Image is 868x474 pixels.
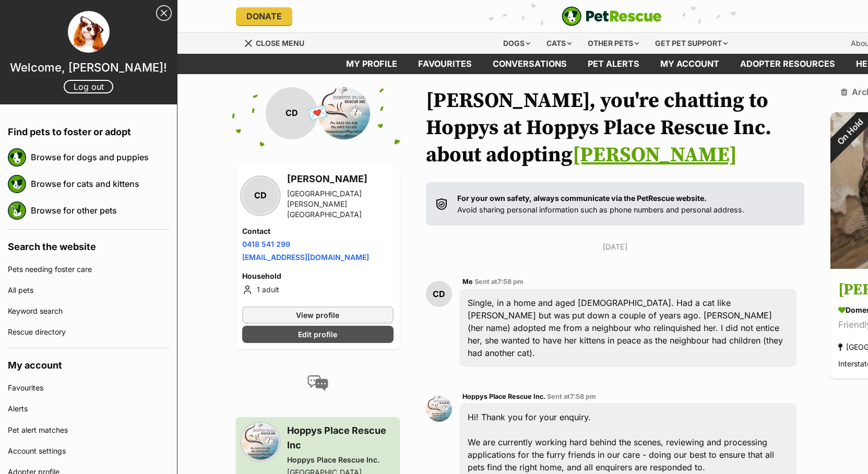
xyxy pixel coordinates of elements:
span: 7:58 pm [497,278,524,286]
div: CD [242,177,279,214]
p: Avoid sharing personal information such as phone numbers and personal address. [457,193,744,215]
img: Hoppys Place Rescue Inc. profile pic [426,396,452,422]
a: Donate [236,7,292,25]
a: [EMAIL_ADDRESS][DOMAIN_NAME] [242,253,369,262]
span: Close menu [256,39,304,48]
img: petrescue logo [8,175,26,193]
div: Get pet support [648,33,735,54]
a: My profile [336,54,408,74]
a: 0418 541 299 [242,240,290,248]
div: Single, in a home and aged [DEMOGRAPHIC_DATA]. Had a cat like [PERSON_NAME] but was put down a co... [460,289,797,367]
img: Hoppys Place Rescue Inc. profile pic [242,423,279,460]
img: profile image [68,11,110,53]
a: Account settings [8,441,169,461]
h3: Hoppys Place Rescue Inc [287,423,394,453]
a: Log out [64,80,113,93]
span: View profile [296,310,339,321]
img: Hoppys Place Rescue Inc. profile pic [318,87,370,139]
a: Close Sidebar [156,5,172,21]
h4: Search the website [8,230,169,259]
a: My account [650,54,730,74]
a: Edit profile [242,326,394,343]
span: 7:58 pm [570,393,596,400]
div: Hoppys Place Rescue Inc. [287,455,394,465]
h4: Find pets to foster or adopt [8,115,169,144]
p: [DATE] [426,241,805,252]
a: Pet alerts [577,54,650,74]
a: View profile [242,306,394,324]
span: Sent at [547,393,596,400]
img: logo-e224e6f780fb5917bec1dbf3a21bbac754714ae5b6737aabdf751b685950b380.svg [562,6,662,26]
img: petrescue logo [8,148,26,167]
strong: For your own safety, always communicate via the PetRescue website. [457,194,707,203]
a: Browse for dogs and puppies [31,146,169,168]
a: Rescue directory [8,322,169,342]
a: [PERSON_NAME] [573,142,737,168]
div: Cats [539,33,579,54]
div: CD [426,281,452,307]
a: Pets needing foster care [8,259,169,280]
a: Adopter resources [730,54,846,74]
a: Keyword search [8,301,169,322]
div: Other pets [580,33,646,54]
a: conversations [482,54,577,74]
span: Sent at [474,278,524,286]
img: petrescue logo [8,202,26,220]
h1: [PERSON_NAME], you're chatting to Hoppys at Hoppys Place Rescue Inc. about adopting [426,87,805,169]
a: Menu [244,33,312,52]
div: [GEOGRAPHIC_DATA][PERSON_NAME][GEOGRAPHIC_DATA] [287,188,394,220]
h4: Contact [242,226,394,236]
a: Browse for other pets [31,199,169,221]
img: conversation-icon-4a6f8262b818ee0b60e3300018af0b2d0b884aa5de6e9bcb8d3d4eeb1a70a7c4.svg [307,375,328,391]
a: Favourites [408,54,482,74]
a: Pet alert matches [8,420,169,441]
span: 💌 [306,102,329,124]
h4: My account [8,348,169,377]
span: Edit profile [298,329,337,340]
span: Hoppys Place Rescue Inc. [462,393,545,400]
a: PetRescue [562,6,662,26]
a: Favourites [8,377,169,398]
h4: Household [242,271,394,281]
a: Browse for cats and kittens [31,173,169,195]
a: Alerts [8,398,169,419]
div: CD [266,87,318,139]
div: Dogs [496,33,538,54]
h3: [PERSON_NAME] [287,172,394,186]
span: Me [462,278,473,286]
li: 1 adult [242,283,394,296]
a: All pets [8,280,169,301]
